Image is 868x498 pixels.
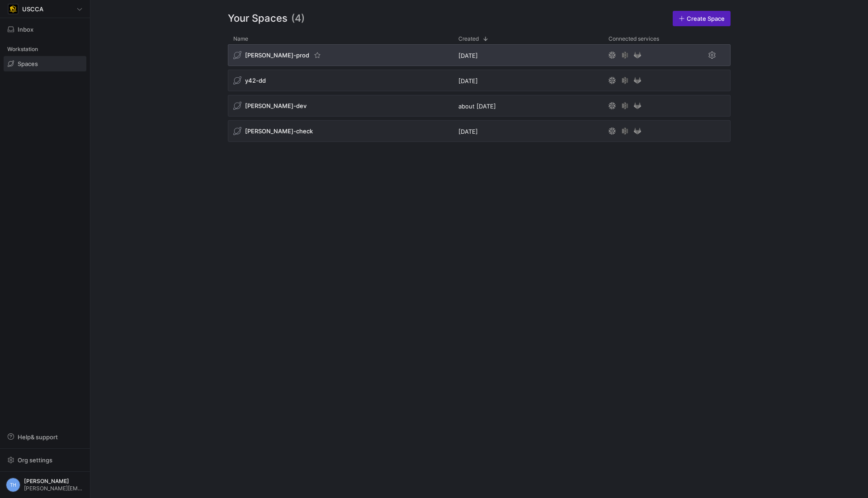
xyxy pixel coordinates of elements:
[673,11,731,26] a: Create Space
[24,478,84,484] span: [PERSON_NAME]
[458,36,479,42] span: Created
[687,15,725,22] span: Create Space
[4,429,86,445] button: Help& support
[228,44,731,70] div: Press SPACE to select this row.
[233,36,248,42] span: Name
[228,95,731,120] div: Press SPACE to select this row.
[6,478,20,492] div: TH
[228,11,288,26] span: Your Spaces
[228,120,731,146] div: Press SPACE to select this row.
[458,128,478,135] span: [DATE]
[18,26,33,33] span: Inbox
[245,77,266,84] span: y42-dd
[4,22,86,37] button: Inbox
[228,70,731,95] div: Press SPACE to select this row.
[18,433,58,441] span: Help & support
[458,103,496,110] span: about [DATE]
[245,127,313,135] span: [PERSON_NAME]-check
[24,485,84,492] span: [PERSON_NAME][EMAIL_ADDRESS][DOMAIN_NAME]
[245,52,309,59] span: [PERSON_NAME]-prod
[9,5,18,14] img: https://storage.googleapis.com/y42-prod-data-exchange/images/uAsz27BndGEK0hZWDFeOjoxA7jCwgK9jE472...
[4,56,86,71] a: Spaces
[458,77,478,85] span: [DATE]
[4,42,86,56] div: Workstation
[4,475,86,494] button: TH[PERSON_NAME][PERSON_NAME][EMAIL_ADDRESS][DOMAIN_NAME]
[609,36,659,42] span: Connected services
[458,52,478,59] span: [DATE]
[18,456,52,464] span: Org settings
[18,60,38,67] span: Spaces
[4,457,86,465] a: Org settings
[245,102,307,109] span: [PERSON_NAME]-dev
[4,452,86,468] button: Org settings
[22,5,43,13] span: USCCA
[291,11,305,26] span: (4)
